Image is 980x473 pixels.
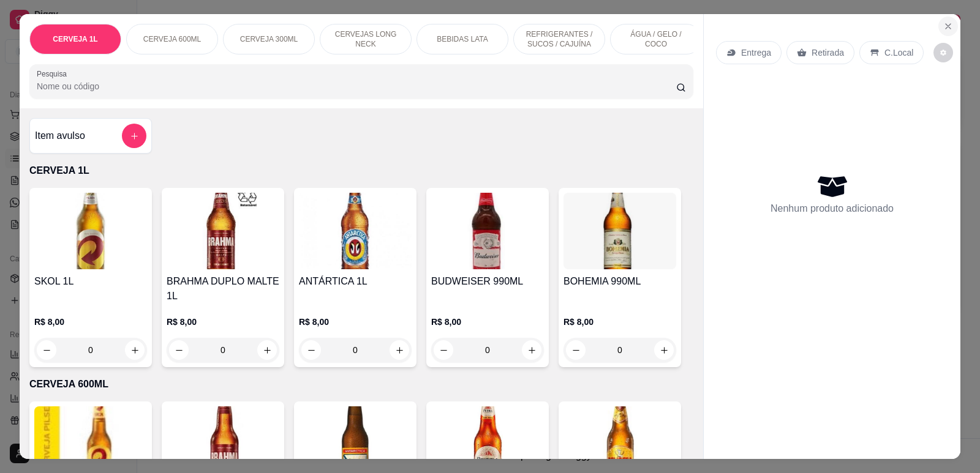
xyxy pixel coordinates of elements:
[522,340,541,360] button: increase-product-quantity
[563,316,676,328] p: R$ 8,00
[122,124,146,148] button: add-separate-item
[35,128,85,143] h4: Item avulso
[167,316,279,328] p: R$ 8,00
[566,340,586,360] button: decrease-product-quantity
[654,340,674,360] button: increase-product-quantity
[167,193,279,269] img: product-image
[431,316,544,328] p: R$ 8,00
[34,274,147,289] h4: SKOL 1L
[125,340,145,360] button: increase-product-quantity
[524,29,595,49] p: REFRIGERANTES / SUCOS / CAJUÍNA
[741,47,771,59] p: Entrega
[29,377,693,392] p: CERVEJA 600ML
[37,340,56,360] button: decrease-product-quantity
[563,274,676,289] h4: BOHEMIA 990ML
[771,201,894,216] p: Nenhum produto adicionado
[933,43,953,62] button: decrease-product-quantity
[390,340,409,360] button: increase-product-quantity
[812,47,844,59] p: Retirada
[34,316,147,328] p: R$ 8,00
[34,193,147,269] img: product-image
[434,340,453,360] button: decrease-product-quantity
[143,34,202,44] p: CERVEJA 600ML
[301,340,321,360] button: decrease-product-quantity
[53,34,97,44] p: CERVEJA 1L
[884,47,913,59] p: C.Local
[437,34,488,44] p: BEBIDAS LATA
[240,34,298,44] p: CERVEJA 300ML
[29,163,693,178] p: CERVEJA 1L
[431,274,544,289] h4: BUDWEISER 990ML
[563,193,676,269] img: product-image
[938,17,958,36] button: Close
[167,274,279,304] h4: BRAHMA DUPLO MALTE 1L
[299,316,412,328] p: R$ 8,00
[169,340,189,360] button: decrease-product-quantity
[330,29,401,49] p: CERVEJAS LONG NECK
[431,193,544,269] img: product-image
[620,29,692,49] p: ÁGUA / GELO / COCO
[257,340,277,360] button: increase-product-quantity
[299,274,412,289] h4: ANTÁRTICA 1L
[37,69,71,79] label: Pesquisa
[299,193,412,269] img: product-image
[37,80,676,92] input: Pesquisa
